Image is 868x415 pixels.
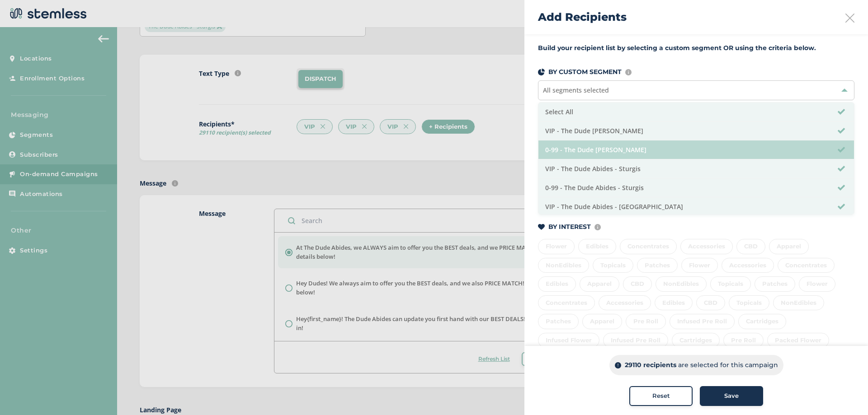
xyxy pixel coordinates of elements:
h2: Add Recipients [538,9,627,25]
p: 29110 recipients [625,360,676,370]
span: All segments selected [543,86,609,94]
li: VIP - The Dude Abides - Sturgis [538,159,854,178]
img: icon-info-236977d2.svg [594,224,601,230]
button: Reset [629,386,693,406]
li: 0-99 - The Dude Abides - Sturgis [538,178,854,197]
span: Save [724,392,739,401]
li: 0-99 - The Dude [PERSON_NAME] [538,140,854,159]
li: VIP - The Dude [PERSON_NAME] [538,121,854,140]
p: are selected for this campaign [678,360,778,370]
img: icon-info-236977d2.svg [625,69,632,75]
label: Build your recipient list by selecting a custom segment OR using the criteria below. [538,43,854,53]
img: icon-segments-dark-074adb27.svg [538,69,545,75]
img: icon-heart-dark-29e6356f.svg [538,224,545,230]
li: Select All [538,103,854,121]
p: BY INTEREST [548,222,591,232]
img: icon-info-dark-48f6c5f3.svg [615,362,621,368]
li: VIP - The Dude Abides - [GEOGRAPHIC_DATA] [538,197,854,216]
button: Save [700,386,763,406]
iframe: Chat Widget [823,372,868,415]
p: BY CUSTOM SEGMENT [548,67,622,77]
span: Reset [652,392,670,401]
